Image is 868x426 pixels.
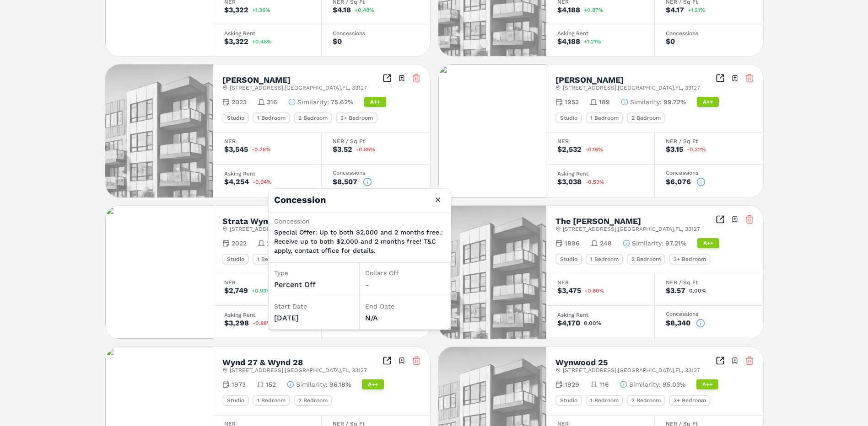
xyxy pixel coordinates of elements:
div: 1 Bedroom [586,112,623,123]
div: Asking Rent [224,171,310,176]
h2: Strata Wynwood [222,217,291,225]
span: +1.36% [252,7,270,13]
div: - [365,279,445,290]
div: A++ [697,97,719,107]
span: 99.72% [663,97,686,106]
span: [STREET_ADDRESS] , [GEOGRAPHIC_DATA] , FL , 33127 [563,225,700,233]
div: 3+ Bedroom [336,112,377,123]
div: A++ [364,97,386,107]
div: $4.17 [666,6,684,14]
div: Studio [222,395,249,406]
span: Similarity : [629,380,661,389]
span: Similarity : [296,380,328,389]
a: Inspect Comparables [716,215,725,224]
div: $2,749 [224,287,248,294]
div: Asking Rent [224,312,310,318]
div: $3,545 [224,146,248,153]
span: 152 [266,380,276,389]
div: $2,532 [557,146,582,153]
span: +0.93% [252,288,271,293]
span: 248 [600,239,612,248]
div: Asking Rent [557,171,643,176]
div: NER / Sq Ft [666,138,752,144]
div: Asking Rent [557,312,643,318]
div: $3,322 [224,38,248,45]
span: -0.53% [585,179,604,185]
div: $3.15 [666,146,683,153]
h4: Concession [269,189,451,213]
p: Special Offer: Up to both $2,000 and 2 months free.: Receive up to both $2,000 and 2 months free!... [274,228,445,255]
div: $3,298 [224,319,249,327]
span: [STREET_ADDRESS] , [GEOGRAPHIC_DATA] , FL , 33127 [563,84,700,91]
span: 316 [267,97,277,106]
span: 2022 [232,239,247,248]
div: Concessions [333,170,419,176]
div: Concession [274,217,445,226]
div: $3.52 [333,146,352,153]
div: NER [224,138,310,144]
span: 0.00% [689,288,706,293]
a: Inspect Comparables [716,74,725,83]
h2: [PERSON_NAME] [555,76,624,84]
div: End Date [365,302,445,311]
div: $4.18 [333,6,351,14]
div: Studio [555,112,582,123]
div: A++ [362,379,384,389]
div: percent off [274,279,354,290]
span: -0.60% [585,288,604,293]
div: NER [557,280,643,285]
div: A++ [696,379,718,389]
div: N/A [365,313,445,324]
div: $8,507 [333,178,357,186]
span: +0.48% [355,7,374,13]
span: 2023 [232,97,247,106]
h2: [PERSON_NAME] [222,76,291,84]
span: -0.88% [253,320,272,326]
div: Type [274,268,354,277]
div: Asking Rent [224,31,310,36]
span: +0.48% [252,39,272,44]
div: Studio [555,395,582,406]
div: Concessions [666,31,752,36]
div: $6,076 [666,178,691,186]
span: 260 [267,239,279,248]
div: NER / Sq Ft [333,138,419,144]
span: +1.21% [584,39,601,44]
div: Studio [222,112,249,123]
span: +0.87% [584,7,604,13]
div: [DATE] [274,313,354,324]
h2: Wynd 27 & Wynd 28 [222,358,303,367]
div: A++ [697,238,719,248]
span: 97.21% [665,239,686,248]
div: Start Date [274,302,354,311]
a: Inspect Comparables [383,74,392,83]
div: 2 Bedroom [627,112,665,123]
div: 2 Bedroom [294,112,332,123]
div: $0 [666,38,675,45]
h2: The [PERSON_NAME] [555,217,641,225]
div: Concessions [333,31,419,36]
span: -0.94% [253,179,272,185]
div: Studio [555,254,582,265]
span: 1953 [565,97,579,106]
div: Asking Rent [557,31,643,36]
span: Similarity : [630,97,662,106]
div: NER [557,138,643,144]
span: 116 [599,380,609,389]
div: Dollars Off [365,268,445,277]
span: 0.00% [584,320,601,326]
div: 1 Bedroom [253,395,290,406]
div: 2 Bedroom [627,254,665,265]
div: 1 Bedroom [586,395,623,406]
div: $3.57 [666,287,685,294]
div: Studio [222,254,249,265]
div: 3+ Bedroom [669,395,711,406]
div: $4,254 [224,178,249,186]
span: Similarity : [632,239,663,248]
div: NER [224,280,310,285]
div: 1 Bedroom [253,112,290,123]
div: 3+ Bedroom [669,254,711,265]
span: -0.85% [356,147,375,152]
div: $0 [333,38,342,45]
div: 2 Bedroom [294,395,332,406]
